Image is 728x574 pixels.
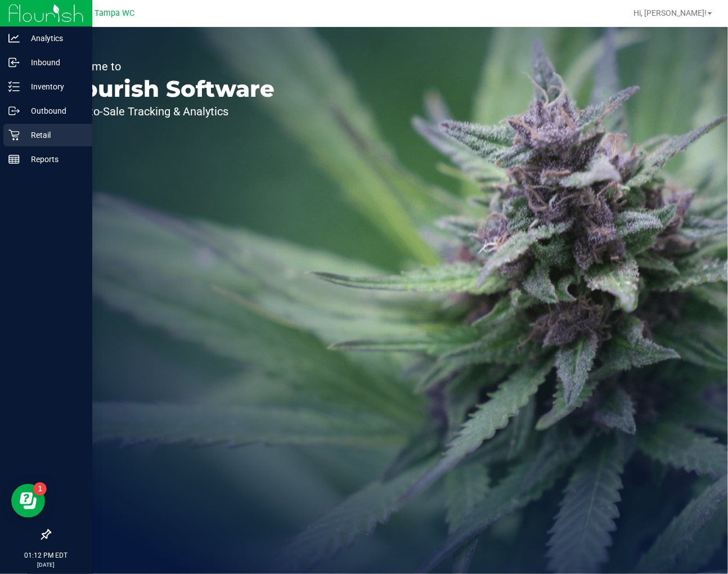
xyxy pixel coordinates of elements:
inline-svg: Reports [8,154,20,165]
p: [DATE] [5,560,87,569]
inline-svg: Outbound [8,105,20,116]
p: Outbound [20,104,87,118]
p: Retail [20,128,87,142]
span: Tampa WC [95,8,135,18]
p: Welcome to [61,61,275,72]
p: 01:12 PM EDT [5,550,87,560]
p: Reports [20,153,87,166]
p: Inventory [20,80,87,93]
inline-svg: Analytics [8,33,20,44]
span: Hi, [PERSON_NAME]! [633,8,707,17]
inline-svg: Inventory [8,81,20,92]
p: Analytics [20,32,87,45]
p: Seed-to-Sale Tracking & Analytics [61,106,275,117]
iframe: Resource center unread badge [33,482,47,496]
iframe: Resource center [11,484,45,518]
p: Flourish Software [61,78,275,100]
inline-svg: Inbound [8,57,20,68]
inline-svg: Retail [8,129,20,141]
p: Inbound [20,56,87,69]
